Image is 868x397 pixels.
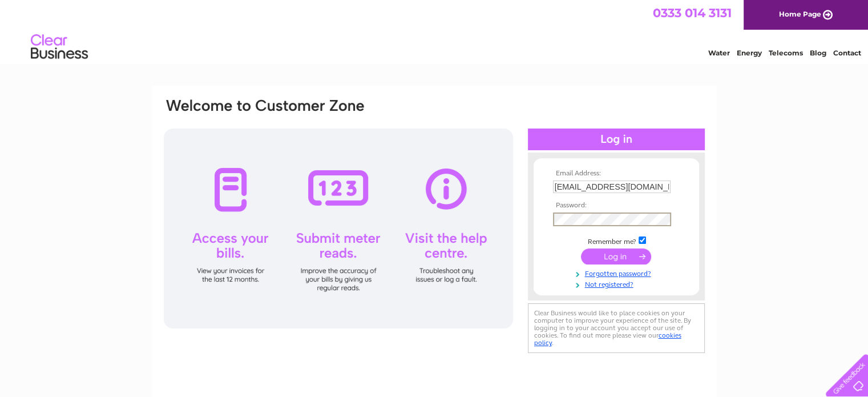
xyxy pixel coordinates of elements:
a: Not registered? [553,278,683,289]
a: Contact [833,49,861,57]
input: Submit [581,248,651,264]
th: Password: [550,202,683,210]
a: Telecoms [769,49,803,57]
a: Water [708,49,730,57]
div: Clear Business is a trading name of Verastar Limited (registered in [GEOGRAPHIC_DATA] No. 3667643... [165,6,704,55]
th: Email Address: [550,170,683,178]
td: Remember me? [550,235,683,246]
a: cookies policy [534,331,681,347]
a: Energy [737,49,762,57]
img: logo.png [30,30,88,65]
div: Clear Business would like to place cookies on your computer to improve your experience of the sit... [528,303,705,353]
a: Blog [810,49,826,57]
a: 0333 014 3131 [653,6,732,20]
a: Forgotten password? [553,267,683,278]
